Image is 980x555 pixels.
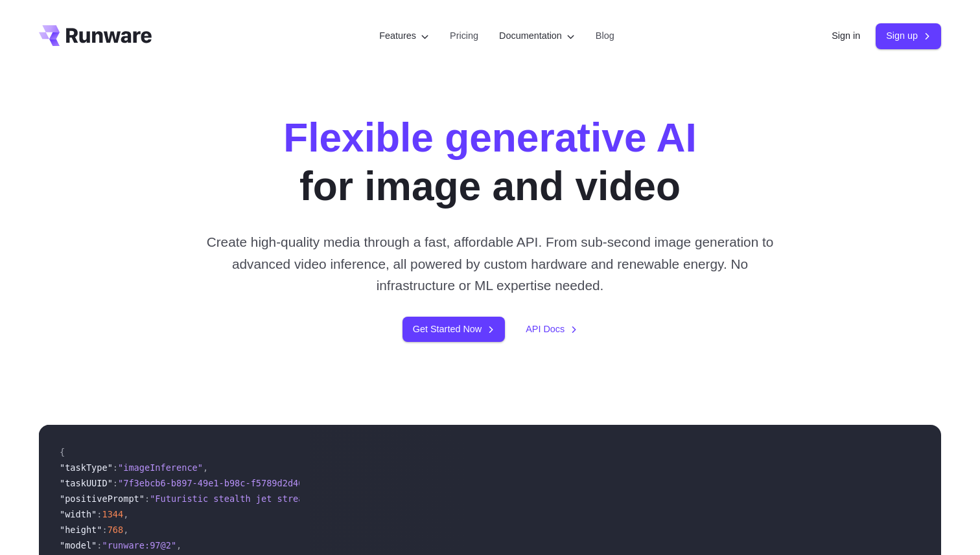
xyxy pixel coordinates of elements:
[39,25,152,46] a: Go to /
[379,28,429,43] label: Features
[176,540,181,550] span: ,
[283,114,697,210] h1: for image and video
[60,478,113,488] span: "taskUUID"
[450,28,478,43] a: Pricing
[60,540,97,550] span: "model"
[118,462,203,473] span: "imageInference"
[118,478,320,488] span: "7f3ebcb6-b897-49e1-b98c-f5789d2d40d7"
[60,509,97,519] span: "width"
[123,509,128,519] span: ,
[596,28,614,43] a: Blog
[123,525,128,535] span: ,
[102,525,107,535] span: :
[150,493,633,504] span: "Futuristic stealth jet streaking through a neon-lit cityscape with glowing purple exhaust"
[283,115,697,160] strong: Flexible generative AI
[108,525,124,535] span: 768
[102,509,123,519] span: 1344
[113,478,118,488] span: :
[60,447,65,457] span: {
[102,540,176,550] span: "runware:97@2"
[113,462,118,473] span: :
[876,23,941,49] a: Sign up
[402,317,505,342] a: Get Started Now
[60,525,102,535] span: "height"
[202,231,779,296] p: Create high-quality media through a fast, affordable API. From sub-second image generation to adv...
[832,28,860,43] a: Sign in
[60,462,113,473] span: "taskType"
[60,493,145,504] span: "positivePrompt"
[526,322,577,337] a: API Docs
[203,462,208,473] span: ,
[145,493,150,504] span: :
[499,28,575,43] label: Documentation
[97,540,102,550] span: :
[97,509,102,519] span: :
